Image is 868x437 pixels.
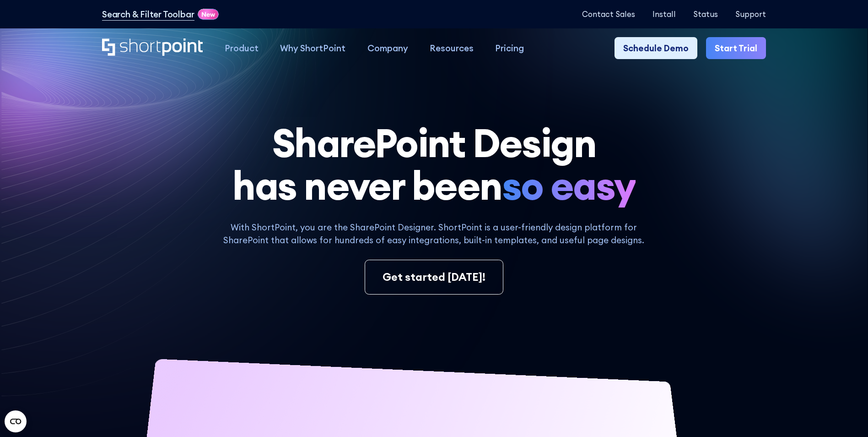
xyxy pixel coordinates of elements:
[214,221,653,247] p: With ShortPoint, you are the SharePoint Designer. ShortPoint is a user-friendly design platform f...
[652,10,676,18] a: Install
[419,37,484,59] a: Resources
[582,10,635,18] a: Contact Sales
[502,164,636,208] span: so easy
[693,10,718,18] a: Status
[225,42,259,55] div: Product
[735,10,766,18] a: Support
[367,42,408,55] div: Company
[102,122,766,208] h1: SharePoint Design has never been
[214,37,269,59] a: Product
[383,269,485,285] div: Get started [DATE]!
[356,37,419,59] a: Company
[495,42,524,55] div: Pricing
[365,260,503,295] a: Get started [DATE]!
[102,8,194,21] a: Search & Filter Toolbar
[822,393,868,437] iframe: Chat Widget
[615,37,697,59] a: Schedule Demo
[270,37,356,59] a: Why ShortPoint
[485,37,535,59] a: Pricing
[280,42,345,55] div: Why ShortPoint
[430,42,474,55] div: Resources
[706,37,766,59] a: Start Trial
[102,38,203,57] a: Home
[5,410,27,432] button: Open CMP widget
